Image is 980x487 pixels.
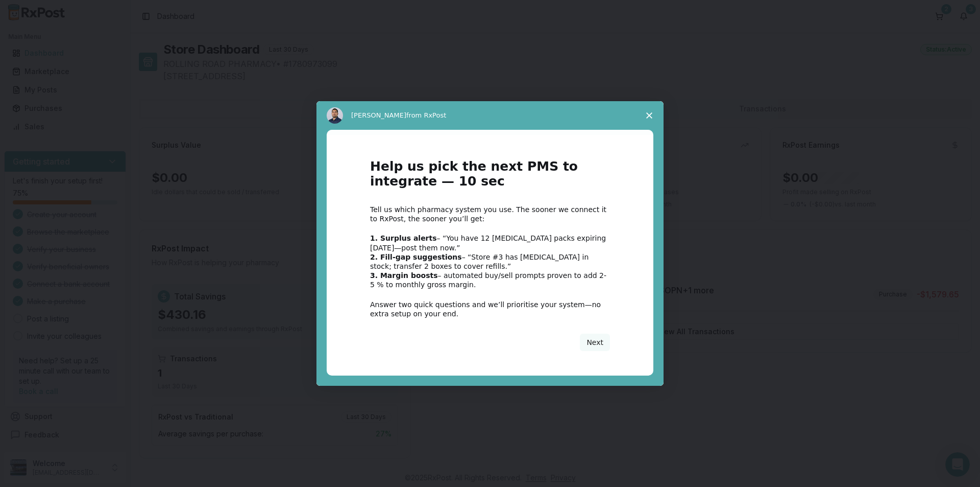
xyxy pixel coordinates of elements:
[370,253,462,261] b: 2. Fill-gap suggestions
[580,334,610,351] button: Next
[370,271,438,280] b: 3. Margin boosts
[370,271,610,289] div: – automated buy/sell prompts proven to add 2-5 % to monthly gross margin.
[351,111,406,119] span: [PERSON_NAME]
[370,234,437,242] b: 1. Surplus alerts
[635,101,664,130] span: Close survey
[370,300,610,318] div: Answer two quick questions and we’ll prioritise your system—no extra setup on your end.
[406,111,446,119] span: from RxPost
[370,234,610,252] div: – “You have 12 [MEDICAL_DATA] packs expiring [DATE]—post them now.”
[370,205,610,223] div: Tell us which pharmacy system you use. The sooner we connect it to RxPost, the sooner you’ll get:
[327,107,343,124] img: Profile image for Manuel
[370,252,610,271] div: – “Store #3 has [MEDICAL_DATA] in stock; transfer 2 boxes to cover refills.”
[370,159,610,195] h1: Help us pick the next PMS to integrate — 10 sec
